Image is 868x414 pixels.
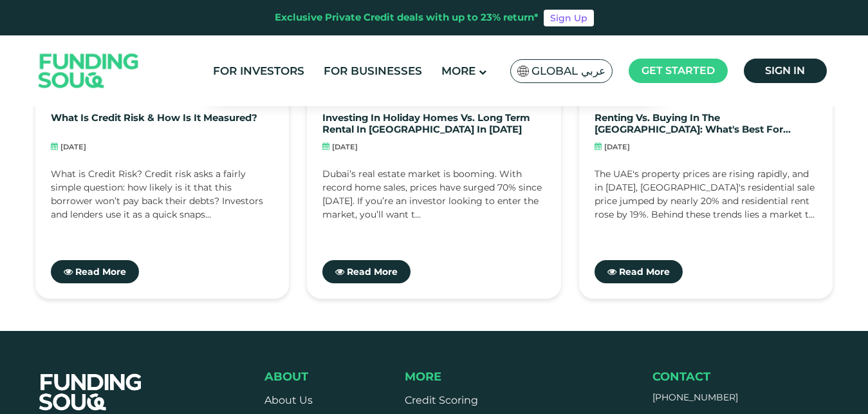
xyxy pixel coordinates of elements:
span: Read More [619,266,670,278]
div: What is Credit Risk? Credit risk asks a fairly simple question: how likely is it that this borrow... [51,167,274,232]
a: About Us [264,394,313,406]
img: Logo [26,39,152,104]
a: [PHONE_NUMBER] [652,391,738,403]
a: Renting vs. Buying in the [GEOGRAPHIC_DATA]: What's Best for Expats in [DATE]? [595,113,818,135]
a: For Investors [210,61,308,82]
span: Get started [642,64,715,77]
div: About [264,370,342,384]
a: Read More [322,260,411,283]
span: [DATE] [332,142,358,153]
div: The UAE's property prices are rising rapidly, and in [DATE], [GEOGRAPHIC_DATA]'s residential sale... [595,167,818,232]
a: Credit Scoring [405,394,478,406]
a: Read More [51,260,139,283]
a: What Is Credit Risk & How Is It Measured? [51,113,257,135]
img: SA Flag [517,66,529,77]
span: Read More [347,266,398,278]
span: More [441,64,476,77]
span: [DATE] [60,142,86,153]
a: Investing in Holiday Homes vs. Long Term Rental in [GEOGRAPHIC_DATA] in [DATE] [322,113,546,135]
a: Sign in [744,59,827,83]
span: More [405,370,441,384]
a: For Businesses [320,61,425,82]
div: Exclusive Private Credit deals with up to 23% return* [275,10,539,25]
div: Dubai’s real estate market is booming. With record home sales, prices have surged 70% since [DATE... [322,167,546,232]
span: [DATE] [604,142,630,153]
span: Sign in [765,64,805,77]
span: Contact [652,370,710,384]
a: Read More [595,260,683,283]
a: Sign Up [544,10,594,26]
span: Global عربي [531,64,605,79]
span: Read More [75,266,126,278]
